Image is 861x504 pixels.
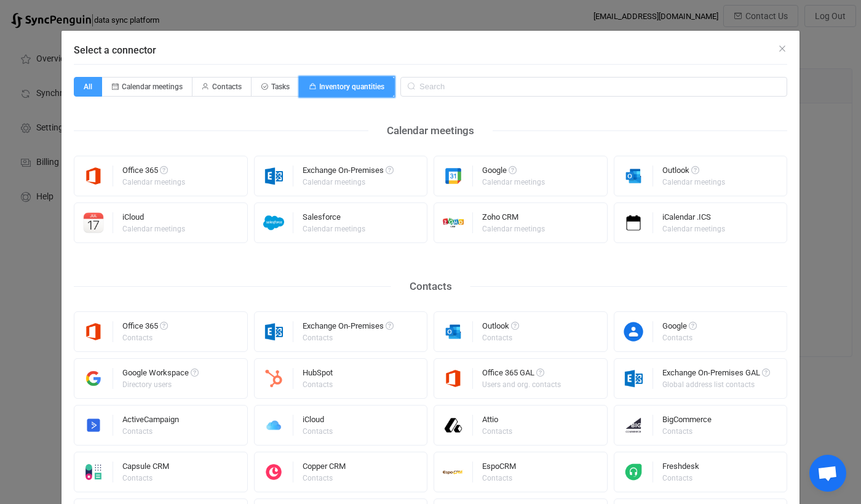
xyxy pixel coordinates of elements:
[122,178,185,186] div: Calendar meetings
[303,462,346,474] div: Copper CRM
[122,369,199,381] div: Google Workspace
[303,178,392,186] div: Calendar meetings
[662,225,725,233] div: Calendar meetings
[482,322,519,334] div: Outlook
[303,166,394,178] div: Exchange On-Premises
[482,369,563,381] div: Office 365 GAL
[809,455,846,492] a: Open chat
[662,322,697,334] div: Google
[74,462,113,482] img: capsule.png
[482,178,545,186] div: Calendar meetings
[303,428,333,435] div: Contacts
[662,474,697,482] div: Contacts
[614,321,653,342] img: google-contacts.png
[255,462,293,482] img: copper.png
[614,368,653,389] img: exchange.png
[74,415,113,436] img: activecampaign.png
[482,166,547,178] div: Google
[482,474,514,482] div: Contacts
[434,321,473,342] img: outlook.png
[368,121,493,140] div: Calendar meetings
[400,77,787,97] input: Search
[255,368,293,389] img: hubspot.png
[662,178,725,186] div: Calendar meetings
[303,213,367,225] div: Salesforce
[303,334,392,342] div: Contacts
[662,428,710,435] div: Contacts
[122,428,177,435] div: Contacts
[482,225,545,233] div: Calendar meetings
[662,381,768,388] div: Global address list contacts
[303,369,335,381] div: HubSpot
[434,415,473,436] img: attio.png
[122,415,179,428] div: ActiveCampaign
[255,212,293,233] img: salesforce.png
[662,213,727,225] div: iCalendar .ICS
[74,212,113,233] img: icloud-calendar.png
[482,428,512,435] div: Contacts
[122,474,167,482] div: Contacts
[122,381,197,388] div: Directory users
[303,322,394,334] div: Exchange On-Premises
[662,166,727,178] div: Outlook
[255,415,293,436] img: icloud.png
[74,166,113,186] img: microsoft365.png
[122,225,185,233] div: Calendar meetings
[122,213,187,225] div: iCloud
[482,462,516,474] div: EspoCRM
[74,368,113,389] img: google-workspace.png
[614,166,653,186] img: outlook.png
[303,225,365,233] div: Calendar meetings
[303,381,333,388] div: Contacts
[662,462,699,474] div: Freshdesk
[662,334,695,342] div: Contacts
[122,166,187,178] div: Office 365
[434,368,473,389] img: microsoft365.png
[303,474,344,482] div: Contacts
[434,462,473,482] img: espo-crm.png
[482,415,514,428] div: Attio
[662,415,712,428] div: BigCommerce
[255,166,293,186] img: exchange.png
[74,321,113,342] img: microsoft365.png
[482,334,517,342] div: Contacts
[122,462,169,474] div: Capsule CRM
[777,43,787,55] button: Close
[434,212,473,233] img: zoho-crm.png
[614,212,653,233] img: icalendar.png
[122,334,166,342] div: Contacts
[74,44,156,56] span: Select a connector
[614,462,653,482] img: freshdesk.png
[482,213,547,225] div: Zoho CRM
[391,277,470,296] div: Contacts
[662,369,770,381] div: Exchange On-Premises GAL
[122,322,168,334] div: Office 365
[303,415,335,428] div: iCloud
[255,321,293,342] img: exchange.png
[614,415,653,436] img: big-commerce.png
[482,381,561,388] div: Users and org. contacts
[434,166,473,186] img: google.png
